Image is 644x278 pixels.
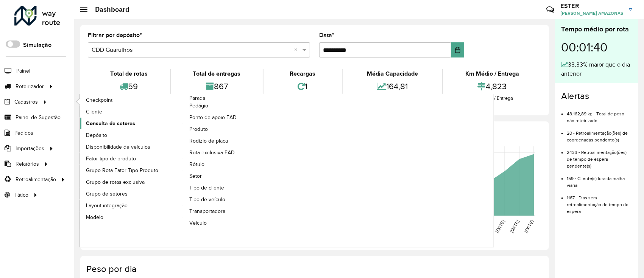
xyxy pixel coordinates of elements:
span: Tipo de veículo [189,196,225,203]
span: Retroalimentação [16,175,56,183]
span: Pedágio [189,102,208,110]
span: Fator tipo de produto [86,155,136,163]
h2: Dashboard [87,5,129,14]
div: Tempo médio por rota [561,24,632,34]
span: Grupo de setores [86,190,128,198]
text: [DATE] [524,219,535,234]
span: Setor [189,172,202,180]
span: Roteirizador [16,82,44,90]
span: Relatórios [16,160,39,168]
a: Rota exclusiva FAD [183,147,287,158]
span: Tipo de cliente [189,184,224,192]
span: Depósito [86,131,107,139]
div: 59 [90,78,168,95]
h4: Alertas [561,91,632,102]
label: Simulação [23,40,51,50]
span: Consulta de setores [86,120,135,127]
text: [DATE] [494,219,505,234]
span: Clear all [294,45,301,54]
div: 867 [173,78,261,95]
a: Modelo [80,211,184,223]
div: 33,33% maior que o dia anterior [561,60,632,78]
div: Km Médio / Entrega [445,69,540,78]
div: 4,823 [445,78,540,95]
span: Disponibilidade de veículos [86,143,150,151]
li: 20 - Retroalimentação(ões) de coordenadas pendente(s) [567,124,632,143]
span: Pedidos [14,129,33,137]
span: Painel [16,67,30,75]
a: Parada [80,94,287,229]
label: Data [319,31,334,40]
a: Grupo de rotas exclusiva [80,176,184,188]
a: Tipo de cliente [183,182,287,194]
h3: ESTER [560,2,623,9]
div: Total de rotas [90,69,168,78]
span: Ponto de apoio FAD [189,113,237,121]
li: 1167 - Dias sem retroalimentação de tempo de espera [567,189,632,215]
span: Cadastros [14,98,38,106]
span: Rodízio de placa [189,137,228,145]
a: Fator tipo de produto [80,153,184,164]
div: Média Capacidade [345,69,441,78]
a: Consulta de setores [80,118,184,129]
a: Grupo de setores [80,188,184,199]
h4: Peso por dia [86,264,541,275]
li: 159 - Cliente(s) fora da malha viária [567,169,632,189]
span: Rota exclusiva FAD [189,149,235,157]
a: Produto [183,124,287,135]
li: 2433 - Retroalimentação(ões) de tempo de espera pendente(s) [567,143,632,169]
a: Transportadora [183,206,287,217]
a: Veículo [183,217,287,229]
a: Depósito [80,129,184,141]
div: Recargas [265,69,340,78]
span: Importações [16,144,44,152]
span: Modelo [86,213,103,221]
a: Contato Rápido [542,2,558,18]
span: Grupo de rotas exclusiva [86,178,145,186]
a: Tipo de veículo [183,194,287,205]
a: Pedágio [183,100,287,112]
div: 1 [265,78,340,95]
label: Filtrar por depósito [88,31,142,40]
span: Painel de Sugestão [16,113,61,121]
span: Checkpoint [86,96,112,104]
li: 48.162,89 kg - Total de peso não roteirizado [567,105,632,124]
div: Total de entregas [173,69,261,78]
a: Rótulo [183,159,287,170]
a: Rodízio de placa [183,135,287,147]
span: Veículo [189,219,207,227]
span: Cliente [86,108,102,116]
span: Layout integração [86,202,128,210]
div: 00:01:40 [561,34,632,60]
a: Ponto de apoio FAD [183,112,287,123]
text: [DATE] [509,219,520,234]
span: Tático [14,191,28,199]
div: 164,81 [345,78,441,95]
span: Transportadora [189,207,225,215]
a: Disponibilidade de veículos [80,141,184,152]
button: Choose Date [451,42,464,57]
span: [PERSON_NAME] AMAZONAS [560,10,623,17]
span: Rótulo [189,160,204,168]
span: Parada [189,94,205,102]
a: Layout integração [80,200,184,211]
span: Produto [189,125,208,133]
a: Checkpoint [80,94,184,106]
a: Cliente [80,106,184,117]
span: Grupo Rota Fator Tipo Produto [86,166,158,174]
a: Setor [183,171,287,182]
a: Grupo Rota Fator Tipo Produto [80,165,184,176]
